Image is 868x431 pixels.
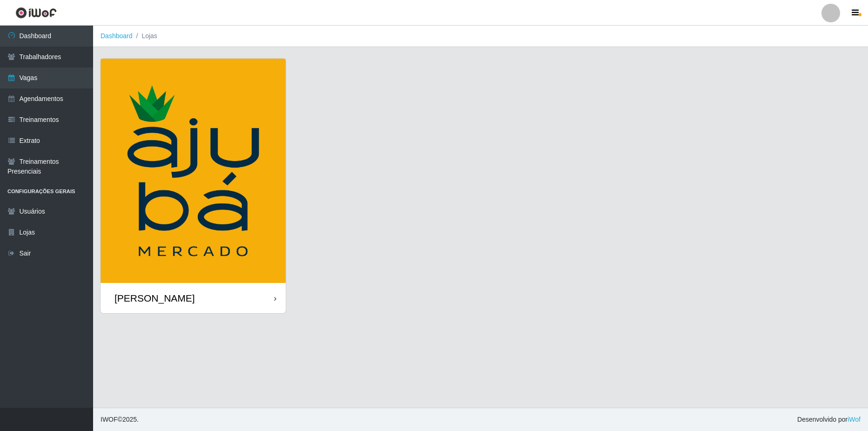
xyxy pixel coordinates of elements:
[114,292,195,304] div: [PERSON_NAME]
[101,32,133,40] a: Dashboard
[101,416,118,423] span: IWOF
[93,26,868,47] nav: breadcrumb
[15,7,57,19] img: CoreUI Logo
[797,415,861,424] span: Desenvolvido por
[101,59,286,283] img: cardImg
[101,59,286,313] a: [PERSON_NAME]
[133,31,157,41] li: Lojas
[848,416,861,423] a: iWof
[101,415,139,424] span: © 2025 .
